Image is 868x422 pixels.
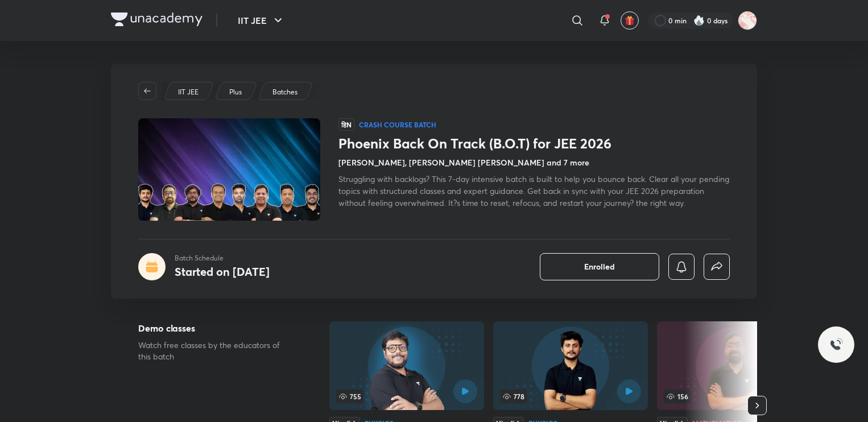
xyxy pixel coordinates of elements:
[664,390,691,403] span: 156
[336,390,363,403] span: 755
[584,261,615,272] span: Enrolled
[500,390,527,403] span: 778
[175,253,270,263] p: Batch Schedule
[138,321,293,335] h5: Demo classes
[229,87,242,97] p: Plus
[176,87,201,97] a: IIT JEE
[228,87,244,97] a: Plus
[271,87,300,97] a: Batches
[738,11,757,30] img: Kritika Singh
[137,117,322,222] img: Thumbnail
[625,15,635,26] img: avatar
[175,264,270,279] h4: Started on [DATE]
[621,11,639,30] button: avatar
[231,9,292,32] button: IIT JEE
[338,156,589,168] h4: [PERSON_NAME], [PERSON_NAME] [PERSON_NAME] and 7 more
[359,120,436,129] p: Crash course Batch
[178,87,199,97] p: IIT JEE
[693,15,705,26] img: streak
[338,173,729,208] span: Struggling with backlogs? This 7-day intensive batch is built to help you bounce back. Clear all ...
[540,253,659,280] button: Enrolled
[138,340,293,362] p: Watch free classes by the educators of this batch
[338,118,354,131] span: हिN
[272,87,297,97] p: Batches
[829,338,843,351] img: ttu
[111,13,202,26] img: Company Logo
[111,13,202,29] a: Company Logo
[338,135,730,152] h1: Phoenix Back On Track (B.O.T) for JEE 2026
